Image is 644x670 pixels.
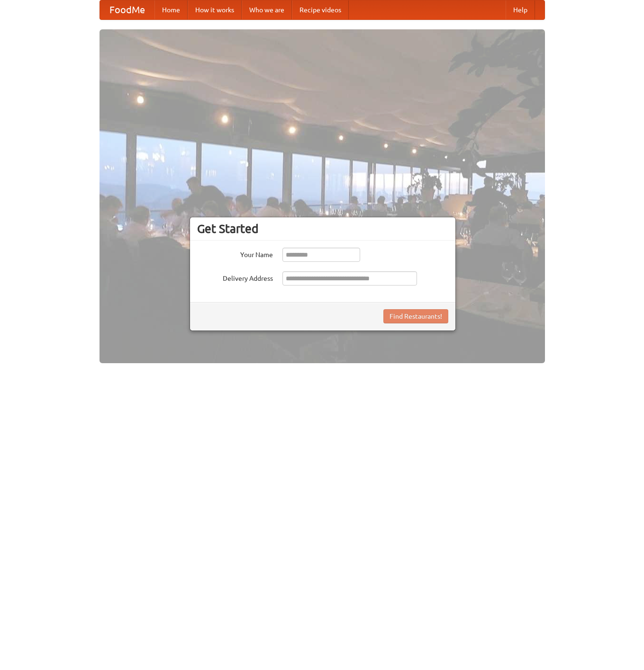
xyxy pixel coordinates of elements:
[197,271,273,283] label: Delivery Address
[197,222,448,236] h3: Get Started
[292,0,349,19] a: Recipe videos
[506,0,535,19] a: Help
[154,0,188,19] a: Home
[100,0,154,19] a: FoodMe
[188,0,242,19] a: How it works
[242,0,292,19] a: Who we are
[383,309,448,323] button: Find Restaurants!
[197,248,273,259] label: Your Name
